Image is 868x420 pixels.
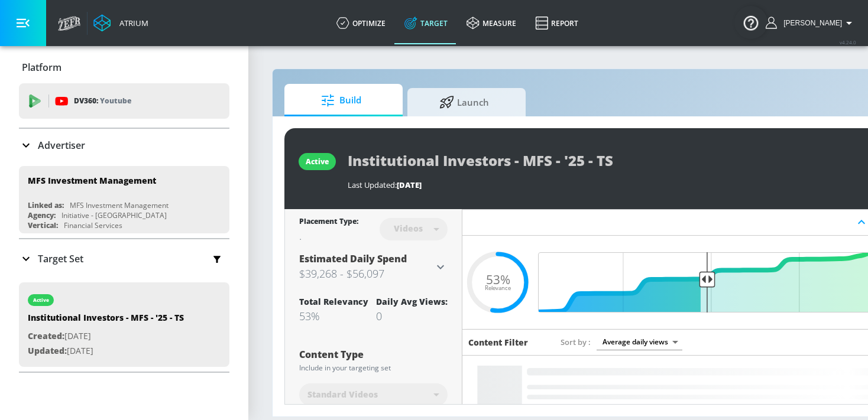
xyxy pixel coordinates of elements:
[19,129,229,162] div: Advertiser
[327,2,395,44] a: optimize
[299,216,358,229] div: Placement Type:
[734,6,767,39] button: Open Resource Center
[457,2,526,44] a: measure
[348,180,861,190] div: Last Updated:
[299,252,448,282] div: Estimated Daily Spend$39,268 - $56,097
[485,285,511,291] span: Relevance
[64,220,122,230] div: Financial Services
[766,16,856,30] button: [PERSON_NAME]
[597,334,682,350] div: Average daily views
[307,389,378,401] span: Standard Videos
[296,86,386,115] span: Build
[299,265,433,282] h3: $39,268 - $56,097
[19,83,229,119] div: DV360: Youtube
[397,180,422,190] span: [DATE]
[526,2,588,44] a: Report
[93,14,148,32] a: Atrium
[299,252,407,265] span: Estimated Daily Spend
[33,297,49,303] div: active
[61,210,167,220] div: Initiative - [GEOGRAPHIC_DATA]
[19,239,229,278] div: Target Set
[376,309,448,323] div: 0
[19,51,229,84] div: Platform
[19,166,229,233] div: MFS Investment ManagementLinked as:MFS Investment ManagementAgency:Initiative - [GEOGRAPHIC_DATA]...
[376,296,448,307] div: Daily Avg Views:
[299,364,448,372] div: Include in your targeting set
[38,252,83,265] p: Target Set
[28,330,64,341] span: Created:
[840,39,856,45] span: v 4.24.0
[19,282,229,367] div: activeInstitutional Investors - MFS - '25 - TSCreated:[DATE]Updated:[DATE]
[28,175,156,186] div: MFS Investment Management
[561,337,591,347] span: Sort by
[115,18,148,28] div: Atrium
[74,95,131,108] p: DV360:
[299,296,368,307] div: Total Relevancy
[28,220,58,230] div: Vertical:
[100,95,131,107] p: Youtube
[38,139,85,152] p: Advertiser
[22,61,61,74] p: Platform
[28,312,184,329] div: Institutional Investors - MFS - '25 - TS
[28,344,184,359] p: [DATE]
[779,19,842,27] span: login as: kacey.labar@zefr.com
[395,2,457,44] a: Target
[70,200,169,210] div: MFS Investment Management
[388,223,429,233] div: Videos
[299,350,448,359] div: Content Type
[28,210,56,220] div: Agency:
[299,309,368,323] div: 53%
[486,273,510,285] span: 53%
[28,329,184,344] p: [DATE]
[419,88,509,116] span: Launch
[306,157,329,167] div: active
[28,200,64,210] div: Linked as:
[28,345,67,356] span: Updated:
[468,337,528,348] h6: Content Filter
